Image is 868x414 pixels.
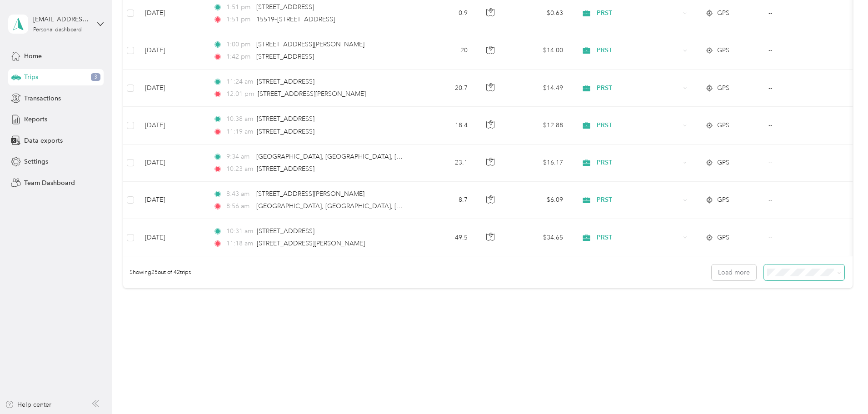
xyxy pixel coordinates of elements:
span: 1:51 pm [226,2,252,12]
div: [EMAIL_ADDRESS][DOMAIN_NAME] [33,15,90,24]
button: Help center [5,400,51,409]
td: $34.65 [507,219,570,256]
span: 10:31 am [226,226,253,236]
span: Trips [24,72,38,82]
td: 23.1 [415,145,475,182]
span: 10:38 am [226,114,253,124]
span: 8:56 am [226,201,252,211]
span: 9:34 am [226,152,252,162]
span: PRST [597,8,680,18]
td: $14.00 [507,32,570,70]
span: Team Dashboard [24,178,75,188]
span: [GEOGRAPHIC_DATA], [GEOGRAPHIC_DATA], [GEOGRAPHIC_DATA] [256,202,460,210]
span: 11:24 am [226,77,253,87]
td: [DATE] [138,32,206,70]
span: PRST [597,158,680,168]
span: GPS [717,45,729,55]
span: 10:23 am [226,164,253,174]
td: -- [761,107,844,144]
span: GPS [717,195,729,205]
td: [DATE] [138,219,206,256]
span: [STREET_ADDRESS] [257,128,314,135]
td: [DATE] [138,70,206,107]
iframe: Everlance-gr Chat Button Frame [817,363,868,414]
td: -- [761,182,844,219]
td: 18.4 [415,107,475,144]
span: Data exports [24,136,63,145]
span: PRST [597,83,680,93]
span: 12:01 pm [226,89,254,99]
span: 1:51 pm [226,15,252,25]
td: $14.49 [507,70,570,107]
span: PRST [597,195,680,205]
span: PRST [597,45,680,55]
td: -- [761,219,844,256]
span: [STREET_ADDRESS] [256,53,314,60]
span: [STREET_ADDRESS][PERSON_NAME] [258,90,366,98]
span: [STREET_ADDRESS] [257,115,314,123]
span: [STREET_ADDRESS] [256,3,314,11]
span: Showing 25 out of 42 trips [123,269,191,277]
span: 15519–[STREET_ADDRESS] [256,15,335,23]
td: [DATE] [138,145,206,182]
span: GPS [717,120,729,130]
span: 11:19 am [226,127,253,137]
td: $16.17 [507,145,570,182]
td: 8.7 [415,182,475,219]
span: GPS [717,158,729,168]
span: [STREET_ADDRESS] [257,227,314,235]
td: 20 [415,32,475,70]
span: Settings [24,157,48,166]
span: [GEOGRAPHIC_DATA], [GEOGRAPHIC_DATA], [GEOGRAPHIC_DATA] [256,153,460,160]
span: [STREET_ADDRESS][PERSON_NAME] [256,40,364,48]
button: Load more [712,264,756,280]
span: [STREET_ADDRESS] [257,165,314,173]
span: 3 [91,73,100,81]
span: Transactions [24,94,61,103]
span: Home [24,51,42,61]
span: GPS [717,233,729,243]
td: -- [761,32,844,70]
td: 20.7 [415,70,475,107]
span: GPS [717,83,729,93]
div: Personal dashboard [33,27,82,33]
span: 1:42 pm [226,52,252,62]
td: $12.88 [507,107,570,144]
td: $6.09 [507,182,570,219]
span: 8:43 am [226,189,252,199]
span: PRST [597,233,680,243]
span: GPS [717,8,729,18]
td: -- [761,145,844,182]
td: 49.5 [415,219,475,256]
span: 11:18 am [226,239,253,249]
span: PRST [597,120,680,130]
span: 1:00 pm [226,40,252,50]
span: [STREET_ADDRESS][PERSON_NAME] [257,239,365,247]
span: [STREET_ADDRESS][PERSON_NAME] [256,190,364,198]
td: [DATE] [138,182,206,219]
span: [STREET_ADDRESS] [257,78,314,85]
td: -- [761,70,844,107]
td: [DATE] [138,107,206,144]
span: Reports [24,115,47,124]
